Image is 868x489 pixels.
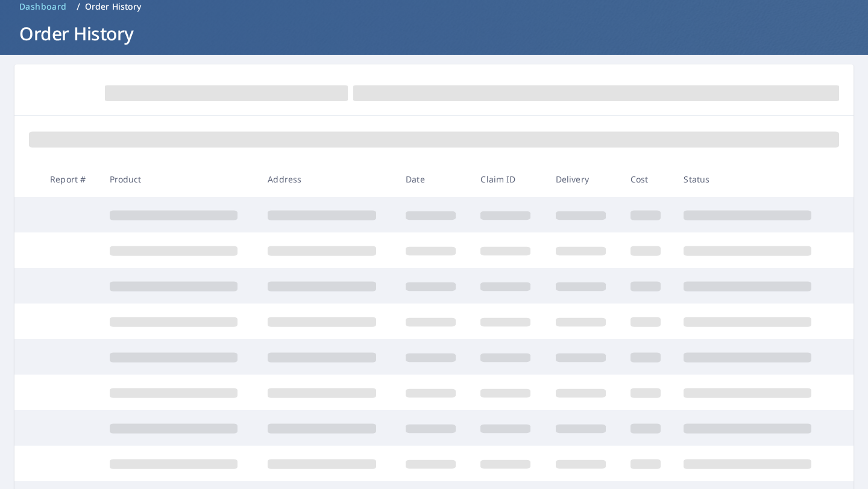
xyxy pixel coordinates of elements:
th: Status [674,161,832,197]
h1: Order History [14,21,854,46]
th: Delivery [546,161,621,197]
th: Date [396,161,471,197]
th: Product [100,161,259,197]
p: Order History [85,1,142,13]
span: Dashboard [19,1,67,13]
th: Address [258,161,396,197]
th: Cost [621,161,674,197]
th: Report # [40,161,99,197]
th: Claim ID [471,161,546,197]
